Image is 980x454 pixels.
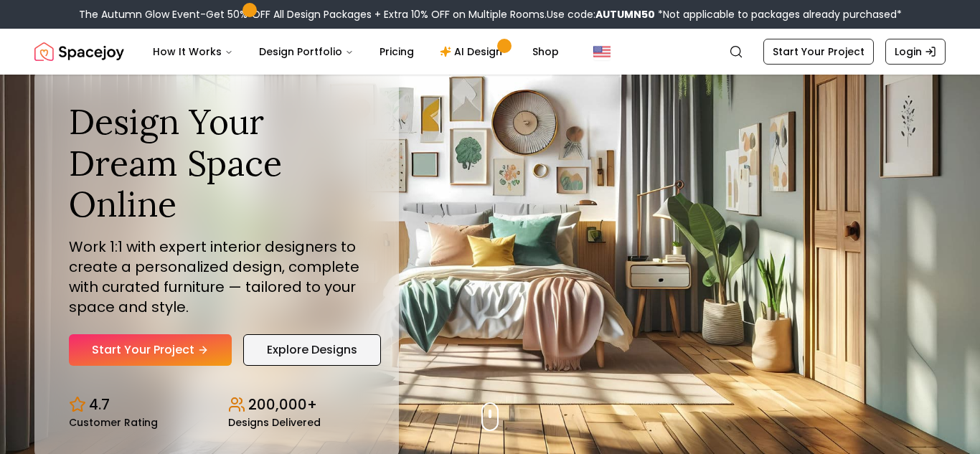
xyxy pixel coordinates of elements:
[79,7,902,22] div: The Autumn Glow Event-Get 50% OFF All Design Packages + Extra 10% OFF on Multiple Rooms.
[69,383,364,427] div: Design stats
[34,37,124,66] a: Spacejoy
[69,334,232,366] a: Start Your Project
[368,37,425,66] a: Pricing
[521,37,570,66] a: Shop
[595,7,655,22] b: AUTUMN50
[243,334,381,366] a: Explore Designs
[69,417,158,427] small: Customer Rating
[885,39,946,65] a: Login
[34,37,124,66] img: Spacejoy Logo
[141,37,570,66] nav: Main
[763,39,874,65] a: Start Your Project
[428,37,518,66] a: AI Design
[248,37,365,66] button: Design Portfolio
[248,394,317,415] p: 200,000+
[34,29,946,75] nav: Global
[593,43,611,60] img: United States
[141,37,245,66] button: How It Works
[547,7,655,22] span: Use code:
[89,394,110,415] p: 4.7
[228,417,321,427] small: Designs Delivered
[655,7,902,22] span: *Not applicable to packages already purchased*
[69,237,364,317] p: Work 1:1 with expert interior designers to create a personalized design, complete with curated fu...
[69,101,364,225] h1: Design Your Dream Space Online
